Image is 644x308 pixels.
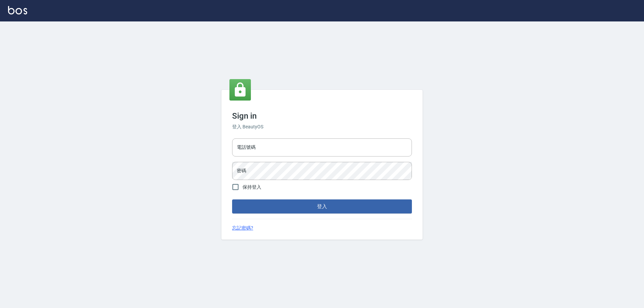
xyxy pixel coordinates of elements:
a: 忘記密碼? [232,225,253,232]
h3: Sign in [232,111,412,121]
button: 登入 [232,199,412,213]
img: Logo [8,6,27,14]
h6: 登入 BeautyOS [232,123,412,130]
span: 保持登入 [243,184,261,191]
